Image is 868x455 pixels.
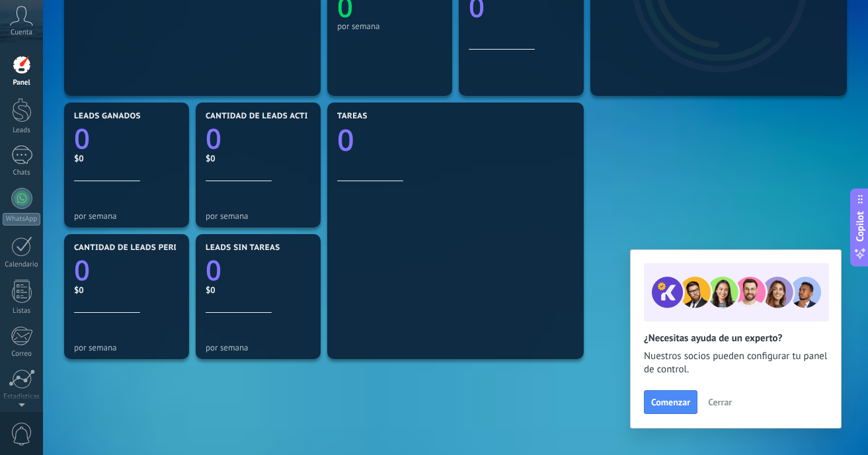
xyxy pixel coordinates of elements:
[74,120,179,157] a: 0
[3,79,41,87] div: Panel
[853,212,867,242] span: Copilot
[74,112,141,121] span: Leads ganados
[206,243,280,253] span: Leads sin tareas
[337,112,368,121] span: Tareas
[11,28,32,37] span: Cuenta
[644,350,828,376] span: Nuestros socios pueden configurar tu panel de control.
[206,251,221,289] text: 0
[74,284,179,296] div: $0
[3,126,41,135] div: Leads
[74,343,179,352] div: por semana
[337,120,574,160] a: 0
[206,120,221,157] text: 0
[3,307,41,315] div: Listas
[206,112,324,121] span: Cantidad de leads activos
[651,397,690,407] span: Comenzar
[337,120,354,160] text: 0
[206,343,311,352] div: por semana
[74,153,179,164] div: $0
[206,251,311,289] a: 0
[74,243,200,253] span: Cantidad de leads perdidos
[3,169,41,177] div: Chats
[702,392,738,412] button: Cerrar
[3,350,41,358] div: Correo
[206,120,311,157] a: 0
[644,390,697,414] button: Comenzar
[708,397,732,407] span: Cerrar
[206,153,311,164] div: $0
[337,21,442,31] div: por semana
[74,211,179,221] div: por semana
[644,332,828,345] h2: ¿Necesitas ayuda de un experto?
[74,251,90,289] text: 0
[206,211,311,221] div: por semana
[3,261,41,269] div: Calendario
[74,251,179,289] a: 0
[206,284,311,296] div: $0
[74,120,90,157] text: 0
[3,213,40,226] div: WhatsApp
